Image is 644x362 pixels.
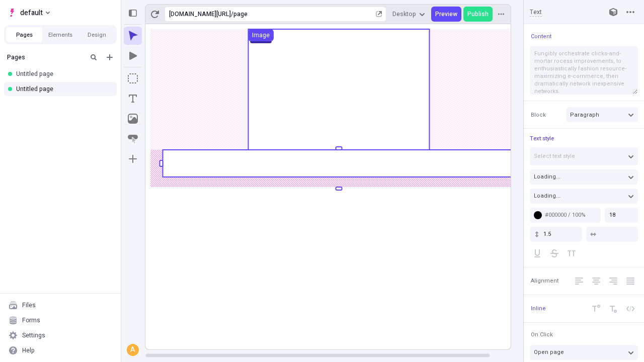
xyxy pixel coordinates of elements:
[529,329,555,341] button: On Click
[530,189,638,204] button: Loading...
[534,152,575,160] span: Select text style
[231,10,233,18] div: /
[529,109,548,121] button: Block
[531,331,553,338] span: On Click
[534,172,560,181] span: Loading...
[534,192,560,200] span: Loading...
[7,53,84,61] div: Pages
[252,31,270,39] div: Image
[124,69,142,87] button: Box
[545,211,597,219] div: #000000 / 100%
[78,27,115,42] button: Design
[22,346,35,354] div: Help
[606,301,621,316] button: Subscript
[388,7,429,22] button: Desktop
[623,301,638,316] button: Code
[4,5,54,20] button: Select site
[124,130,142,148] button: Button
[534,348,564,356] span: Open page
[530,208,601,223] button: #000000 / 100%
[463,7,493,22] button: Publish
[530,8,596,17] input: Text
[124,89,142,108] button: Text
[22,301,36,309] div: Files
[529,30,553,42] button: Content
[589,274,604,289] button: Center Align
[623,274,638,289] button: Justify
[566,107,638,122] button: Paragraph
[6,27,42,42] button: Pages
[248,29,274,41] button: Image
[431,7,461,22] button: Preview
[124,110,142,128] button: Image
[530,147,638,165] button: Select text style
[530,345,638,360] button: Open page
[128,345,138,355] div: A
[104,51,116,63] button: Add new
[572,274,587,289] button: Left Align
[22,316,40,324] div: Forms
[42,27,78,42] button: Elements
[16,70,109,78] div: Untitled page
[169,10,231,18] div: [URL][DOMAIN_NAME]
[392,10,416,18] span: Desktop
[22,331,45,339] div: Settings
[20,7,43,19] span: default
[531,277,558,285] span: Alignment
[467,10,489,18] span: Publish
[233,10,374,18] div: page
[530,169,638,185] button: Loading...
[530,46,638,95] textarea: Fungibly orchestrate clicks-and-mortar rocess improvements, to enthusiastically fashion resource-...
[531,33,551,40] span: Content
[531,305,546,312] span: Inline
[531,111,546,119] span: Block
[606,274,621,289] button: Right Align
[529,275,560,287] button: Alignment
[529,303,548,315] button: Inline
[530,134,554,143] span: Text style
[16,85,109,93] div: Untitled page
[570,111,599,119] span: Paragraph
[435,10,457,18] span: Preview
[589,301,604,316] button: Superscript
